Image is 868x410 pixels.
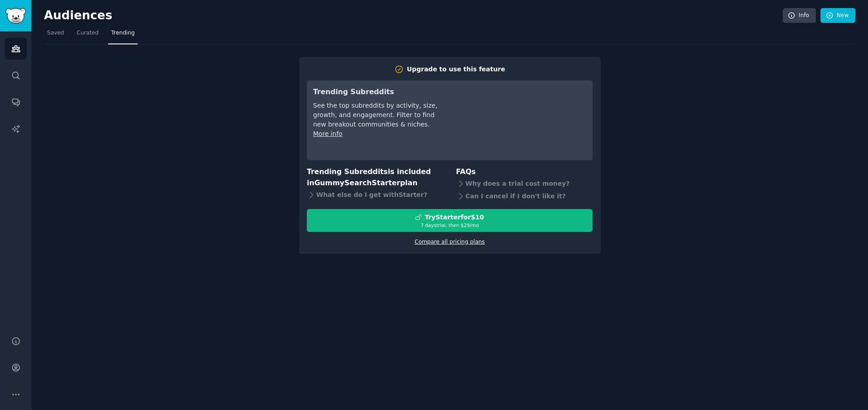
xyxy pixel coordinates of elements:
h3: FAQs [456,166,593,178]
div: Try Starter for $10 [425,213,484,222]
h3: Trending Subreddits [313,87,439,98]
img: GummySearch logo [5,8,26,24]
a: Trending [108,26,138,44]
div: What else do I get with Starter ? [307,188,444,201]
div: Can I cancel if I don't like it? [456,190,593,203]
span: Curated [77,29,99,37]
a: More info [313,130,342,137]
div: Upgrade to use this feature [407,65,505,74]
span: Trending [111,29,135,37]
iframe: YouTube video player [452,87,586,154]
div: See the top subreddits by activity, size, growth, and engagement. Filter to find new breakout com... [313,101,439,129]
a: Saved [44,26,67,44]
button: TryStarterfor$107 daystrial, then $29/mo [307,209,593,232]
a: Compare all pricing plans [414,239,484,245]
span: Saved [47,29,64,37]
div: Why does a trial cost money? [456,178,593,190]
a: New [820,8,855,23]
a: Info [783,8,816,23]
h2: Audiences [44,9,783,23]
a: Curated [74,26,102,44]
div: 7 days trial, then $ 29 /mo [307,222,592,228]
span: GummySearch Starter [314,179,400,187]
h3: Trending Subreddits is included in plan [307,166,444,188]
